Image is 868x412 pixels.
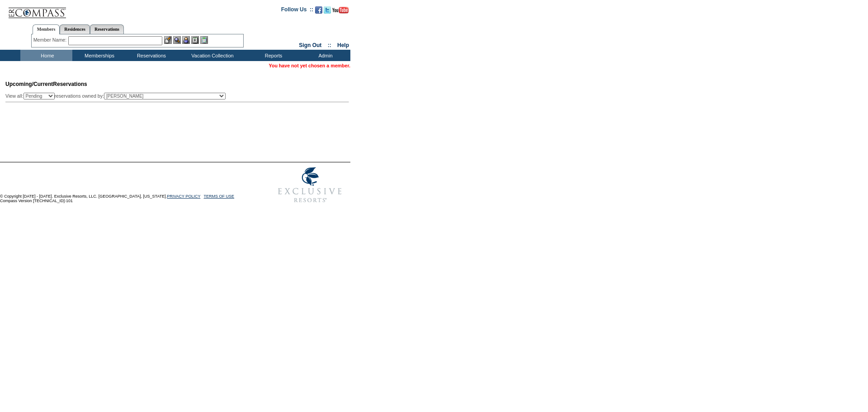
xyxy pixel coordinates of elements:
[324,9,331,14] a: Follow us on Twitter
[182,36,190,44] img: Impersonate
[5,81,53,87] span: Upcoming/Current
[315,6,322,14] img: Become our fan on Facebook
[298,50,350,61] td: Admin
[337,42,349,48] a: Help
[20,50,72,61] td: Home
[191,36,199,44] img: Reservations
[5,93,230,99] div: View all: reservations owned by:
[60,24,90,34] a: Residences
[167,194,200,199] a: PRIVACY POLICY
[33,36,68,44] div: Member Name:
[124,50,176,61] td: Reservations
[164,36,172,44] img: b_edit.gif
[332,7,349,14] img: Subscribe to our YouTube Channel
[328,42,331,48] span: ::
[332,9,349,14] a: Subscribe to our YouTube Channel
[315,9,322,14] a: Become our fan on Facebook
[176,50,246,61] td: Vacation Collection
[72,50,124,61] td: Memberships
[5,81,87,87] span: Reservations
[299,42,321,48] a: Sign Out
[173,36,181,44] img: View
[33,24,60,34] a: Members
[200,36,208,44] img: b_calculator.gif
[269,63,350,68] span: You have not yet chosen a member.
[269,162,350,208] img: Exclusive Resorts
[204,194,235,199] a: TERMS OF USE
[246,50,298,61] td: Reports
[324,6,331,14] img: Follow us on Twitter
[90,24,124,34] a: Reservations
[281,5,313,16] td: Follow Us ::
